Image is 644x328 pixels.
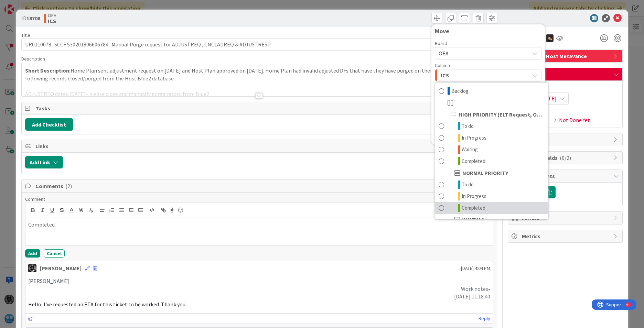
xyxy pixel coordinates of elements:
[35,142,484,150] span: Links
[28,264,36,272] img: KG
[462,145,478,154] span: Waiting
[439,50,449,57] span: OEA
[21,14,40,22] span: ID
[14,1,31,9] span: Support
[435,69,541,81] button: ICS
[435,28,541,35] div: Move
[26,15,40,22] b: 18708
[522,135,610,144] span: Block
[48,18,56,24] b: ICS
[435,179,548,190] a: To do
[462,169,508,177] span: NORMAL PRIORITY
[454,293,490,300] span: [DATE] 11:18:40
[461,265,490,272] span: [DATE] 4:04 PM
[48,13,56,18] span: OEA
[462,204,485,212] span: Completed
[35,182,484,190] span: Comments
[28,301,185,308] span: Hello, I've requested an ETA for this ticket to be worked. Thank you
[65,183,72,189] span: ( 2 )
[522,154,610,162] span: Custom Fields
[522,70,610,78] span: Dates
[479,314,490,323] a: Reply
[462,122,474,130] span: To do
[435,82,548,220] div: ICS
[25,249,40,258] button: Add
[435,144,548,155] a: Waiting
[512,84,619,91] span: Planned Dates
[462,134,486,142] span: In Progress
[435,132,548,144] a: In Progress
[522,232,610,240] span: Metrics
[25,196,45,202] span: Comment
[512,108,619,115] span: Actual Dates
[546,34,554,42] img: ZB
[540,94,557,102] span: [DATE]
[560,154,571,161] span: ( 0/2 )
[25,156,63,168] button: Add Link
[462,181,474,189] span: To do
[21,56,45,62] span: Description
[435,63,450,68] span: Column
[522,172,610,180] span: Attachments
[35,3,38,8] div: 9+
[40,264,82,272] div: [PERSON_NAME]
[435,85,548,97] a: Backlog
[559,116,590,124] span: Not Done Yet
[451,87,469,95] span: Backlog
[44,249,65,258] button: Cancel
[435,202,548,214] a: Completed
[28,277,69,284] span: [PERSON_NAME]
[25,67,493,82] p: Home Plan sent adjustment request on [DATE] and Host Plan approved on [DATE]. Home Plan had inval...
[441,71,449,80] span: ICS
[462,192,486,200] span: In Progress
[435,190,548,202] a: In Progress
[522,52,610,60] span: BlueCard Host Metavance
[21,38,497,51] input: type card name here...
[28,221,490,229] p: Completed.
[462,157,485,165] span: Completed
[435,155,548,167] a: Completed
[459,110,545,119] span: HIGH PRIORITY (ELT Request, OE Manager Request, FCR Impacts)
[522,214,610,222] span: Mirrors
[462,216,484,224] span: WAITING
[35,104,484,112] span: Tasks
[25,118,73,131] button: Add Checklist
[435,41,447,46] span: Board
[25,67,71,74] strong: Short Description:
[21,32,30,38] label: Title
[435,120,548,132] a: To do
[461,285,490,292] span: Work notes•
